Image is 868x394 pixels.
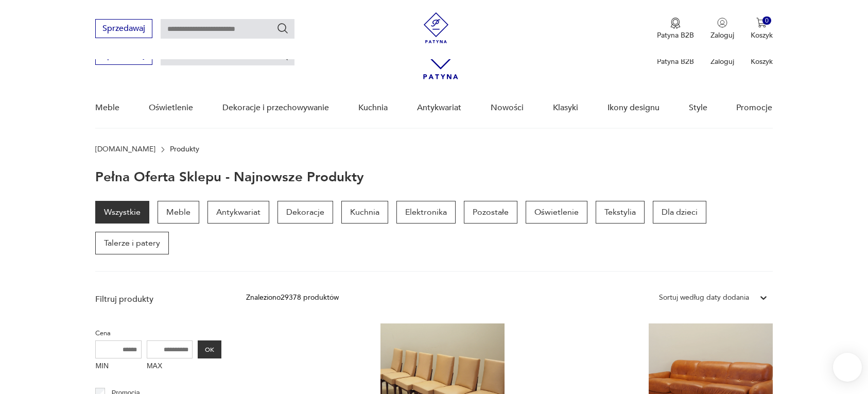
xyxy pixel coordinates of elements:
[95,88,119,128] a: Meble
[95,26,152,33] a: Sprzedawaj
[526,201,587,224] a: Oświetlenie
[417,88,461,128] a: Antykwariat
[170,145,199,153] p: Produkty
[491,88,524,128] a: Nowości
[246,292,339,303] div: Znaleziono 29378 produktów
[657,57,694,66] p: Patyna B2B
[657,18,694,40] a: Ikona medaluPatyna B2B
[421,12,452,43] img: Patyna - sklep z meblami i dekoracjami vintage
[95,232,169,254] a: Talerze i patery
[95,328,221,339] p: Cena
[607,88,659,128] a: Ikony designu
[596,201,645,224] a: Tekstylia
[736,88,772,128] a: Promocje
[751,18,773,40] button: 0Koszyk
[358,88,388,128] a: Kuchnia
[756,18,767,28] img: Ikona koszyka
[833,353,862,382] iframe: Smartsupp widget button
[341,201,388,224] a: Kuchnia
[751,57,773,66] p: Koszyk
[553,88,578,128] a: Klasyki
[689,88,707,128] a: Style
[751,30,773,40] p: Koszyk
[396,201,456,224] a: Elektronika
[95,145,155,153] a: [DOMAIN_NAME]
[659,292,749,303] div: Sortuj według daty dodania
[670,18,681,29] img: Ikona medalu
[95,53,152,60] a: Sprzedawaj
[277,201,333,224] a: Dekoracje
[222,88,329,128] a: Dekoracje i przechowywanie
[147,358,193,375] label: MAX
[198,340,221,358] button: OK
[710,18,734,40] button: Zaloguj
[95,294,221,305] p: Filtruj produkty
[95,19,152,38] button: Sprzedawaj
[149,88,193,128] a: Oświetlenie
[653,201,706,224] a: Dla dzieci
[710,30,734,40] p: Zaloguj
[95,201,149,224] a: Wszystkie
[158,201,199,224] a: Meble
[464,201,517,224] a: Pozostałe
[276,22,289,35] button: Szukaj
[657,18,694,40] button: Patyna B2B
[762,16,771,25] div: 0
[657,30,694,40] p: Patyna B2B
[710,57,734,66] p: Zaloguj
[95,170,364,184] h1: Pełna oferta sklepu - najnowsze produkty
[717,18,727,28] img: Ikonka użytkownika
[95,358,142,375] label: MIN
[207,201,269,224] a: Antykwariat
